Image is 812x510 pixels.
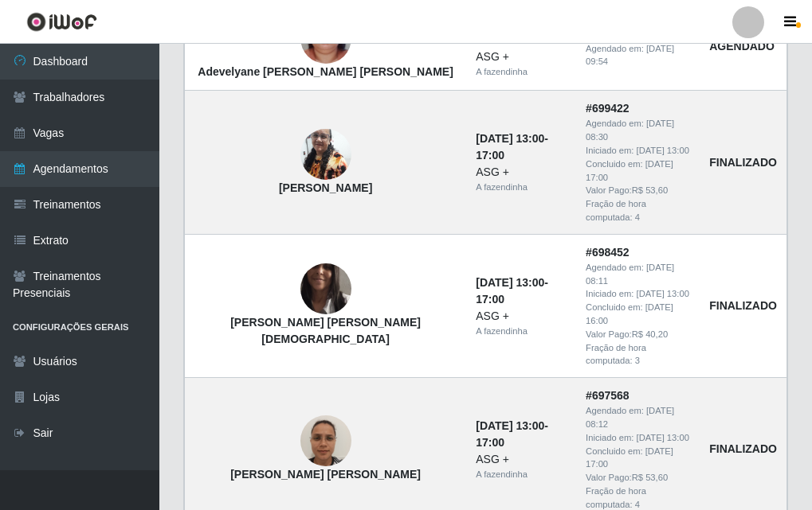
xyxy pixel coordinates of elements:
[586,471,690,485] div: Valor Pago: R$ 53,60
[476,293,504,306] time: 17:00
[586,404,690,431] div: Agendado em:
[586,144,690,158] div: Iniciado em:
[709,156,777,169] strong: FINALIZADO
[637,433,689,442] time: [DATE] 13:00
[476,276,544,289] time: [DATE] 13:00
[586,117,690,144] div: Agendado em:
[586,246,630,259] strong: # 698452
[586,389,630,402] strong: # 697568
[586,431,690,445] div: Iniciado em:
[26,12,97,32] img: CoreUI Logo
[476,451,567,468] div: ASG +
[476,325,567,338] div: A fazendinha
[709,299,777,312] strong: FINALIZADO
[476,181,567,194] div: A fazendinha
[476,419,548,449] strong: -
[586,263,674,286] time: [DATE] 08:11
[300,120,351,188] img: Maria José Vidal
[476,49,567,65] div: ASG +
[586,341,690,368] div: Fração de hora computada: 3
[586,445,690,472] div: Concluido em:
[586,328,690,341] div: Valor Pago: R$ 40,20
[637,146,689,155] time: [DATE] 13:00
[709,442,777,455] strong: FINALIZADO
[198,65,453,78] strong: Adevelyane [PERSON_NAME] [PERSON_NAME]
[476,132,548,162] strong: -
[476,132,544,145] time: [DATE] 13:00
[586,159,673,182] time: [DATE] 17:00
[586,158,690,185] div: Concluido em:
[586,197,690,224] div: Fração de hora computada: 4
[476,33,504,46] time: 17:00
[709,40,775,53] strong: AGENDADO
[637,289,689,298] time: [DATE] 13:00
[586,406,674,429] time: [DATE] 08:12
[476,276,548,306] strong: -
[279,181,372,194] strong: [PERSON_NAME]
[476,308,567,325] div: ASG +
[476,65,567,79] div: A fazendinha
[586,42,690,69] div: Agendado em:
[300,407,351,475] img: Emilly Rosilda Cardoso Teixeira
[476,436,504,449] time: 17:00
[476,17,548,46] strong: -
[300,244,351,335] img: Luiza Marilaque Nunes Evangelista
[476,164,567,181] div: ASG +
[586,302,673,325] time: [DATE] 16:00
[586,261,690,288] div: Agendado em:
[476,149,504,162] time: 17:00
[586,184,690,197] div: Valor Pago: R$ 53,60
[586,102,630,115] strong: # 699422
[586,287,690,301] div: Iniciado em:
[476,419,544,432] time: [DATE] 13:00
[476,468,567,481] div: A fazendinha
[586,301,690,328] div: Concluido em:
[230,316,421,345] strong: [PERSON_NAME] [PERSON_NAME][DEMOGRAPHIC_DATA]
[230,468,421,481] strong: [PERSON_NAME] [PERSON_NAME]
